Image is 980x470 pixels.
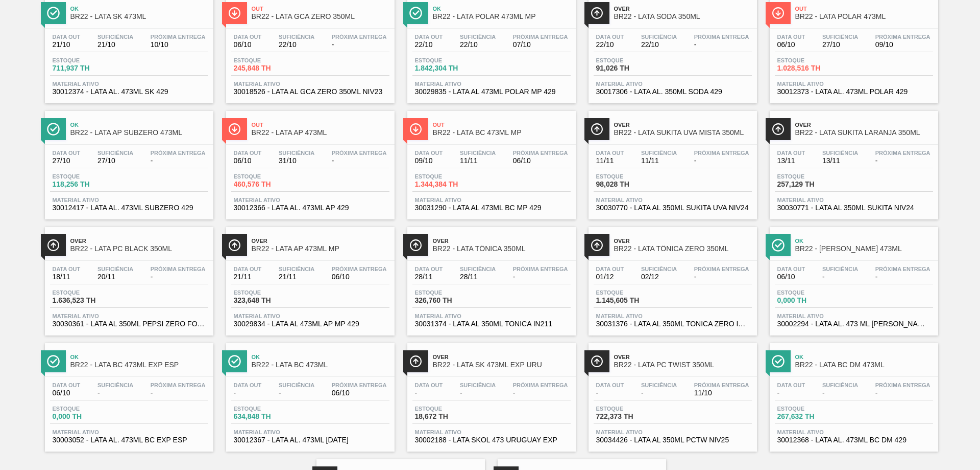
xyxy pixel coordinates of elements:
img: Ícone [409,123,422,136]
span: Estoque [777,289,849,296]
span: BR22 - LATA SUKITA LARANJA 350ML [795,129,933,137]
span: Material ativo [415,429,568,435]
a: ÍconeOkBR22 - LATA BC 473MLData out-Suficiência-Próxima Entrega06/10Estoque634,848 THMaterial ati... [218,335,400,452]
span: 22/10 [596,41,624,49]
span: Estoque [596,289,668,296]
span: Suficiência [97,266,133,272]
span: 11/11 [596,157,624,165]
span: 22/10 [641,41,677,49]
span: BR22 - LATA TÔNICA ZERO 350ML [614,245,752,253]
span: Ok [252,354,389,360]
span: Material ativo [596,81,749,87]
span: Data out [596,382,624,388]
span: Material ativo [234,197,387,203]
span: BR22 - LATA BC 473ML EXP ESP [70,361,208,369]
span: 323,648 TH [234,297,305,304]
img: Ícone [772,239,785,252]
span: BR22 - LATA GCA ZERO 350ML [252,13,389,20]
span: Estoque [234,173,305,180]
span: 06/10 [777,41,805,49]
span: - [460,389,496,397]
span: 27/10 [53,157,81,165]
span: 09/10 [875,41,930,49]
img: Ícone [228,239,241,252]
img: Ícone [772,355,785,368]
span: Estoque [415,406,486,412]
span: Data out [777,382,805,388]
span: 21/11 [279,273,314,281]
span: 21/10 [97,41,133,49]
span: Estoque [596,57,668,63]
img: Ícone [772,123,785,136]
span: 27/10 [822,41,858,49]
span: 30029835 - LATA AL 473ML POLAR MP 429 [415,88,568,96]
span: BR22 - LATA SK 473ML [70,13,208,20]
span: 22/10 [279,41,314,49]
img: Ícone [409,355,422,368]
span: - [151,273,206,281]
span: Data out [415,150,443,156]
span: Próxima Entrega [694,266,749,272]
span: Estoque [777,406,849,412]
span: Material ativo [53,429,206,435]
span: - [641,389,677,397]
span: 267,632 TH [777,413,849,420]
span: Suficiência [97,382,133,388]
span: Data out [53,382,81,388]
span: Material ativo [777,313,930,319]
span: BR22 - LATA POLAR 473ML MP [433,13,571,20]
span: - [694,273,749,281]
span: Data out [415,34,443,40]
span: Material ativo [415,197,568,203]
span: Data out [596,150,624,156]
span: Estoque [53,57,124,63]
span: Suficiência [279,382,314,388]
span: 30012373 - LATA AL. 473ML POLAR 429 [777,88,930,96]
span: Material ativo [596,429,749,435]
span: Ok [433,6,571,12]
span: BR22 - LATA AP SUBZERO 473ML [70,129,208,137]
span: 06/10 [332,389,387,397]
span: Próxima Entrega [513,150,568,156]
span: 07/10 [513,41,568,49]
span: BR22 - LATA SUKITA UVA MISTA 350ML [614,129,752,137]
span: 98,028 TH [596,181,668,188]
a: ÍconeOkBR22 - LATA BC DM 473MLData out-Suficiência-Próxima Entrega-Estoque267,632 THMaterial ativ... [762,335,943,452]
span: Over [614,354,752,360]
span: Out [433,122,571,128]
span: Suficiência [460,266,496,272]
span: Próxima Entrega [151,382,206,388]
span: Suficiência [97,150,133,156]
span: 30002294 - LATA AL. 473 ML LISA [777,320,930,328]
span: Data out [234,34,262,40]
span: 326,760 TH [415,297,486,304]
span: Próxima Entrega [875,382,930,388]
span: - [875,157,930,165]
span: Over [795,122,933,128]
span: 30002188 - LATA SKOL 473 URUGUAY EXP [415,436,568,444]
span: Over [433,354,571,360]
span: Ok [70,354,208,360]
span: Estoque [234,406,305,412]
span: BR22 - LATA LISA 473ML [795,245,933,253]
span: 30031376 - LATA AL 350ML TONICA ZERO IN211 [596,320,749,328]
span: Over [433,238,571,244]
span: 18/11 [53,273,81,281]
span: Suficiência [641,34,677,40]
span: Material ativo [596,313,749,319]
span: Material ativo [234,313,387,319]
span: 30003052 - LATA AL. 473ML BC EXP ESP [53,436,206,444]
span: 21/11 [234,273,262,281]
img: Ícone [47,355,60,368]
span: BR22 - LATA PC TWIST 350ML [614,361,752,369]
span: - [97,389,133,397]
span: 28/11 [415,273,443,281]
span: Próxima Entrega [694,34,749,40]
span: - [822,389,858,397]
span: Over [252,238,389,244]
span: 06/10 [777,273,805,281]
a: ÍconeOverBR22 - LATA AP 473ML MPData out21/11Suficiência21/11Próxima Entrega06/10Estoque323,648 T... [218,219,400,335]
span: 22/10 [460,41,496,49]
span: 06/10 [53,389,81,397]
span: Over [614,122,752,128]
